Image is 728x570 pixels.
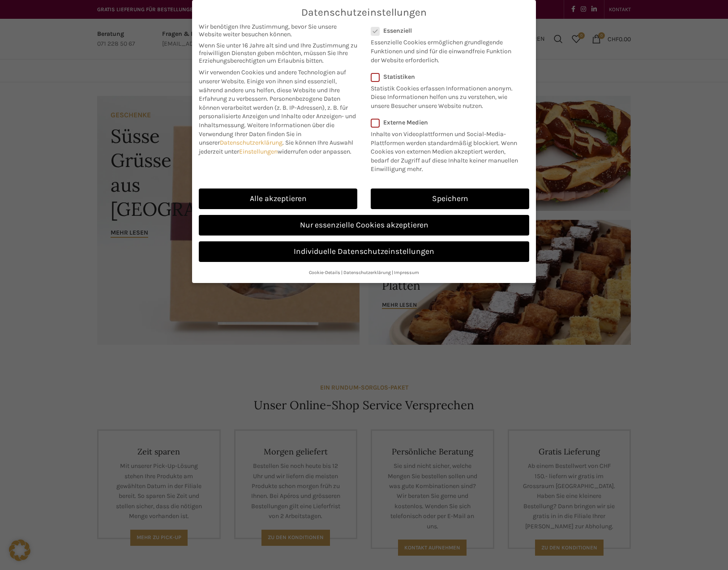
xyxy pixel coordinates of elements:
span: Personenbezogene Daten können verarbeitet werden (z. B. IP-Adressen), z. B. für personalisierte A... [199,95,356,129]
a: Einstellungen [239,148,278,155]
span: Datenschutzeinstellungen [301,7,427,18]
span: Sie können Ihre Auswahl jederzeit unter widerrufen oder anpassen. [199,139,353,155]
a: Cookie-Details [309,270,340,275]
p: Inhalte von Videoplattformen und Social-Media-Plattformen werden standardmäßig blockiert. Wenn Co... [371,126,523,174]
p: Essenzielle Cookies ermöglichen grundlegende Funktionen und sind für die einwandfreie Funktion de... [371,34,518,64]
a: Datenschutzerklärung [220,139,283,146]
a: Impressum [394,270,419,275]
span: Wir verwenden Cookies und andere Technologien auf unserer Website. Einige von ihnen sind essenzie... [199,69,346,103]
span: Weitere Informationen über die Verwendung Ihrer Daten finden Sie in unserer . [199,121,334,146]
label: Essenziell [371,27,518,34]
a: Alle akzeptieren [199,189,357,209]
a: Individuelle Datenschutzeinstellungen [199,241,529,262]
label: Statistiken [371,73,518,81]
label: Externe Medien [371,119,523,126]
span: Wenn Sie unter 16 Jahre alt sind und Ihre Zustimmung zu freiwilligen Diensten geben möchten, müss... [199,42,357,64]
p: Statistik Cookies erfassen Informationen anonym. Diese Informationen helfen uns zu verstehen, wie... [371,81,518,111]
a: Speichern [371,189,529,209]
span: Wir benötigen Ihre Zustimmung, bevor Sie unsere Website weiter besuchen können. [199,23,357,38]
a: Nur essenzielle Cookies akzeptieren [199,215,529,236]
a: Datenschutzerklärung [343,270,391,275]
